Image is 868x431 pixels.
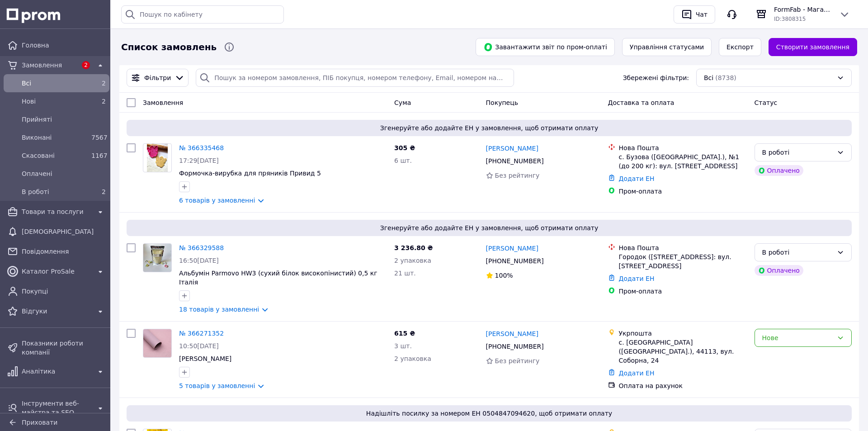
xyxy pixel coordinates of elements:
[619,175,655,182] a: Додати ЕН
[619,381,747,390] div: Оплата на рахунок
[22,307,91,316] span: Відгуки
[762,247,833,257] div: В роботі
[22,79,88,88] span: Всi
[22,207,91,216] span: Товари та послуги
[130,223,848,232] span: Згенеруйте або додайте ЕН у замовлення, щоб отримати оплату
[486,144,538,153] a: [PERSON_NAME]
[762,147,833,157] div: В роботі
[22,41,106,50] span: Головна
[143,99,183,106] span: Замовлення
[476,38,615,56] button: Завантажити звіт по пром-оплаті
[179,330,224,337] a: № 366271352
[619,152,747,171] div: с. Бузова ([GEOGRAPHIC_DATA].), №1 (до 200 кг): вул. [STREET_ADDRESS]
[121,41,217,54] span: Список замовлень
[179,382,255,389] a: 5 товарів у замовленні
[394,270,416,277] span: 21 шт.
[102,80,106,87] span: 2
[608,99,675,106] span: Доставка та оплата
[22,287,106,296] span: Покупці
[102,98,106,105] span: 2
[394,99,411,106] span: Cума
[394,342,412,350] span: 3 шт.
[179,306,259,313] a: 18 товарів у замовленні
[755,265,803,276] div: Оплачено
[22,61,77,70] span: Замовлення
[486,257,544,265] span: [PHONE_NUMBER]
[762,333,833,343] div: Нове
[144,73,171,82] span: Фільтри
[495,172,540,179] span: Без рейтингу
[91,152,108,159] span: 1167
[394,157,412,164] span: 6 шт.
[196,69,514,87] input: Пошук за номером замовлення, ПІБ покупця, номером телефону, Email, номером накладної
[143,243,172,272] a: Фото товару
[495,272,513,279] span: 100%
[179,342,219,350] span: 10:50[DATE]
[619,143,747,152] div: Нова Пошта
[715,74,736,81] span: (8738)
[179,257,219,264] span: 16:50[DATE]
[394,244,433,251] span: 3 236.80 ₴
[619,329,747,338] div: Укрпошта
[22,187,88,196] span: В роботі
[22,367,91,376] span: Аналітика
[619,275,655,282] a: Додати ЕН
[22,419,57,426] span: Приховати
[130,409,848,418] span: Надішліть посилку за номером ЕН 0504847094620, щоб отримати оплату
[179,197,255,204] a: 6 товарів у замовленні
[179,355,231,362] a: [PERSON_NAME]
[622,38,712,56] button: Управління статусами
[619,287,747,296] div: Пром-оплата
[394,257,431,264] span: 2 упаковка
[22,133,88,142] span: Виконані
[143,329,172,358] a: Фото товару
[102,188,106,195] span: 2
[486,329,538,338] a: [PERSON_NAME]
[619,338,747,365] div: с. [GEOGRAPHIC_DATA] ([GEOGRAPHIC_DATA].), 44113, вул. Соборна, 24
[22,115,106,124] span: Прийняті
[179,170,321,177] a: Формочка-вирубка для пряників Привид 5
[179,157,219,164] span: 17:29[DATE]
[22,399,91,417] span: Інструменти веб-майстра та SEO
[82,61,90,69] span: 2
[394,355,431,362] span: 2 упаковка
[22,227,106,236] span: [DEMOGRAPHIC_DATA]
[755,99,778,106] span: Статус
[22,339,106,357] span: Показники роботи компанії
[91,134,108,141] span: 7567
[719,38,761,56] button: Експорт
[619,369,655,377] a: Додати ЕН
[22,247,106,256] span: Повідомлення
[22,267,91,276] span: Каталог ProSale
[486,157,544,165] span: [PHONE_NUMBER]
[486,99,518,106] span: Покупець
[694,8,709,21] div: Чат
[121,5,284,24] input: Пошук по кабінету
[623,73,689,82] span: Збережені фільтри:
[143,329,171,357] img: Фото товару
[774,5,832,14] span: FormFab - Магазин для кондитера
[179,144,224,152] a: № 366335468
[619,243,747,252] div: Нова Пошта
[143,244,171,272] img: Фото товару
[143,143,172,172] a: Фото товару
[147,144,168,172] img: Фото товару
[755,165,803,176] div: Оплачено
[486,343,544,350] span: [PHONE_NUMBER]
[179,270,377,286] a: Альбумін Parmovo HW3 (сухий білок високопінистий) 0,5 кг Італія
[130,123,848,133] span: Згенеруйте або додайте ЕН у замовлення, щоб отримати оплату
[769,38,857,56] a: Створити замовлення
[486,244,538,253] a: [PERSON_NAME]
[704,73,713,82] span: Всі
[495,357,540,365] span: Без рейтингу
[179,244,224,251] a: № 366329588
[674,5,715,24] button: Чат
[22,151,88,160] span: Скасовані
[619,187,747,196] div: Пром-оплата
[22,169,106,178] span: Оплачені
[394,330,415,337] span: 615 ₴
[774,16,806,22] span: ID: 3808315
